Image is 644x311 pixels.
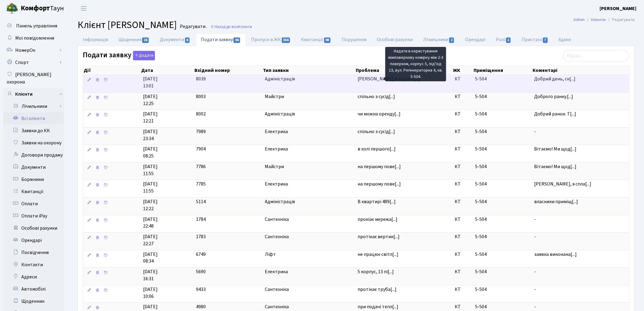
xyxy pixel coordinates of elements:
span: [DATE] 11:55 [143,181,191,195]
a: Спорт [3,56,64,69]
span: 8003 [196,93,206,100]
span: 2 [449,37,454,43]
a: [PERSON_NAME] охорона [3,69,64,88]
span: КТ [455,128,470,135]
a: Пристрої [517,33,554,46]
span: [DATE] 11:55 [143,163,191,177]
span: 5-504 [475,251,487,258]
th: Вхідний номер [194,66,263,75]
a: Особові рахунки [372,33,418,46]
span: в холі першого[...] [358,146,396,152]
b: [PERSON_NAME] [600,5,637,12]
span: - [534,233,627,240]
a: Боржники [3,173,64,186]
span: на першому пове[...] [358,181,401,187]
span: Сантехніка [265,286,353,293]
span: 5-504 [475,198,487,205]
a: Пропуск в ЖК [246,33,296,46]
span: 5-504 [475,233,487,240]
span: - [534,286,627,293]
th: Приміщення [473,66,532,75]
span: 5-504 [475,76,487,82]
span: Вітаємо! Ми щод[...] [534,146,577,152]
span: КТ [455,146,470,153]
a: Посвідчення [3,246,64,259]
span: 5-504 [475,286,487,293]
a: Щоденник [113,33,155,46]
a: Клієнти [591,16,606,23]
span: КТ [455,268,470,275]
span: [DATE] 08:25 [143,146,191,160]
a: Щоденник [3,295,64,307]
button: Подати заявку [133,51,155,60]
span: 5-504 [475,93,487,100]
span: Доброго ранку.[...] [534,93,573,100]
span: - [534,216,627,223]
span: 5-504 [475,128,487,135]
span: 5-504 [475,111,487,117]
span: 356 [282,37,290,43]
span: КТ [455,76,470,83]
span: КТ [455,233,470,240]
button: Переключити навігацію [76,3,91,13]
span: - [534,128,627,135]
span: 5114 [196,198,206,205]
span: 98 [324,37,331,43]
span: 5-504 [475,146,487,152]
a: Ролі [491,33,516,46]
a: Подати заявку [196,33,246,46]
a: Оплати [3,198,64,210]
span: Електрика [265,146,353,153]
a: Клієнти [3,88,64,100]
span: 8039 [196,76,206,82]
span: 4980 [196,303,206,310]
small: Редагувати . [179,24,207,30]
span: Клієнти [238,24,252,30]
span: Вітаємо! Ми щод[...] [534,163,577,170]
a: Панель управління [3,20,64,32]
span: 5-504 [475,303,487,310]
span: 5-504 [475,216,487,223]
span: спільно з сусід[...] [358,93,395,100]
a: Мої повідомлення [3,32,64,44]
span: 7 [543,37,548,43]
a: Договори продажу [3,149,64,161]
span: Адміністрація [265,111,353,118]
span: 7786 [196,163,206,170]
span: Майстри [265,93,353,100]
span: Ліфт [265,251,353,258]
label: Подати заявку [83,51,155,60]
img: logo.png [6,2,18,15]
th: Дата [141,66,194,75]
span: [DATE] 10:06 [143,286,191,300]
span: Сантехніка [265,233,353,240]
span: прокіає мережа[...] [358,216,397,223]
span: 6749 [196,251,206,258]
span: КТ [455,286,470,293]
span: [DATE] 08:34 [143,251,191,265]
th: Тип заявки [263,66,355,75]
a: Всі клієнти [3,112,64,125]
a: Орендарі [460,33,491,46]
span: [DATE] 12:25 [143,93,191,107]
a: Заявки на охорону [3,137,64,149]
span: Добрий день, ск[...] [534,76,576,82]
span: КТ [455,216,470,223]
a: Адмін [554,33,576,46]
span: [DATE] 22:27 [143,233,191,247]
span: 7989 [196,128,206,135]
a: Порушення [337,33,372,46]
span: 1783 [196,233,206,240]
span: [DATE] 12:22 [143,198,191,212]
span: [PERSON_NAME], я спла[...] [534,181,592,187]
a: Квитанції [3,186,64,198]
div: Надати в користування міжповерхову комірку між 2-3 поверхом, корпус 5, під'їзд 13, вул. Регенерат... [385,47,446,81]
span: КТ [455,111,470,118]
a: Автомобілі [3,283,64,295]
span: Електрика [265,128,353,135]
span: [DATE] 23:34 [143,128,191,142]
span: 1 [506,37,511,43]
span: Адміністрація [265,198,353,205]
span: спільно з сусід[...] [358,128,395,135]
span: Панель управління [16,23,57,29]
